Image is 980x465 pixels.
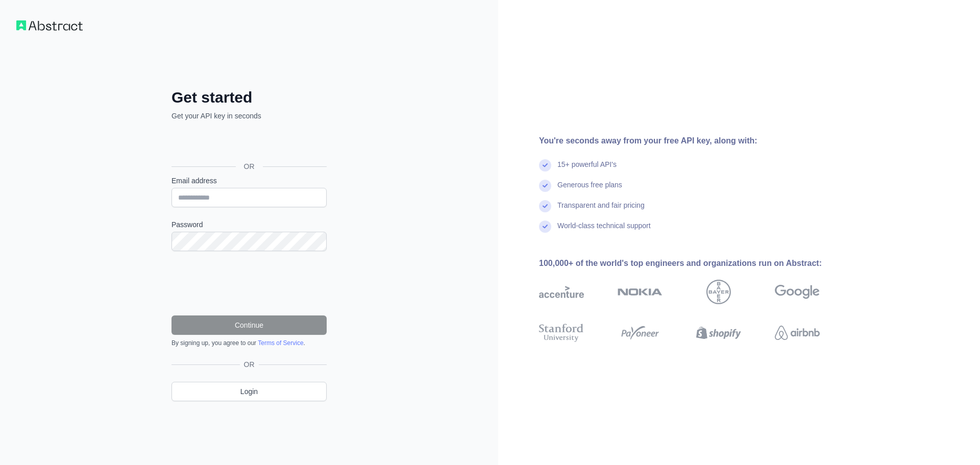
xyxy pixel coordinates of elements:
button: Continue [171,315,327,335]
img: nokia [618,280,663,304]
img: check mark [539,159,551,172]
span: OR [240,359,259,370]
img: accenture [539,280,584,304]
iframe: reCAPTCHA [171,263,327,303]
img: bayer [706,280,731,304]
img: check mark [539,221,551,233]
img: Workflow [16,20,83,31]
div: Transparent and fair pricing [557,200,645,221]
img: airbnb [775,322,820,344]
div: 100,000+ of the world's top engineers and organizations run on Abstract: [539,257,852,270]
img: check mark [539,200,551,212]
div: 15+ powerful API's [557,159,617,180]
label: Email address [171,176,327,186]
label: Password [171,219,327,230]
iframe: Sign in with Google Button [166,132,330,155]
img: google [775,280,820,304]
h2: Get started [171,88,327,107]
a: Terms of Service [258,339,303,347]
div: Generous free plans [557,180,622,200]
div: World-class technical support [557,221,651,241]
div: You're seconds away from your free API key, along with: [539,135,852,147]
div: By signing up, you agree to our . [171,339,327,347]
a: Login [171,382,327,401]
img: check mark [539,180,551,192]
span: OR [236,161,263,172]
img: shopify [696,322,741,344]
p: Get your API key in seconds [171,111,327,121]
img: payoneer [618,322,663,344]
img: stanford university [539,322,584,344]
